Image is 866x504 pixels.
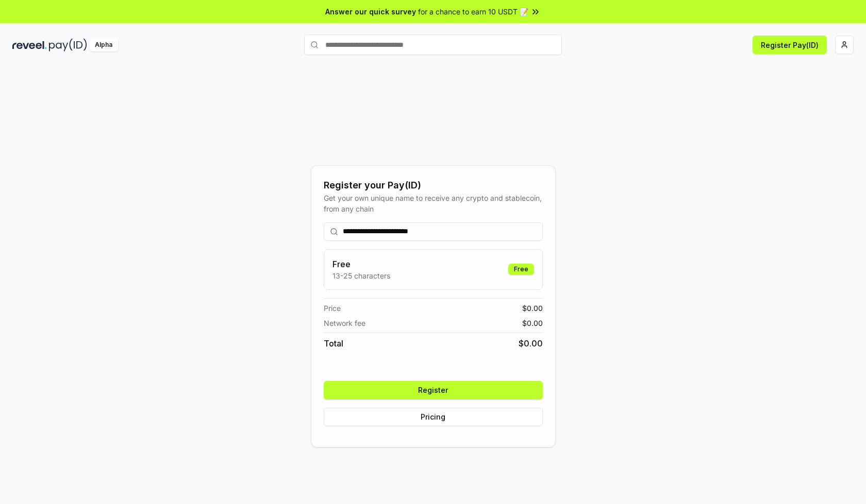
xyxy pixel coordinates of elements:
span: Network fee [324,318,365,328]
div: Free [508,264,534,275]
span: for a chance to earn 10 USDT 📝 [418,6,528,17]
button: Pricing [324,408,543,426]
span: $ 0.00 [522,303,543,314]
button: Register [324,381,543,399]
span: $ 0.00 [522,318,543,328]
button: Register Pay(ID) [753,36,827,54]
span: Answer our quick survey [325,6,416,17]
h3: Free [332,258,390,270]
span: $ 0.00 [519,337,543,350]
span: Price [324,303,341,314]
div: Register your Pay(ID) [324,178,543,193]
p: 13-25 characters [332,270,390,281]
div: Get your own unique name to receive any crypto and stablecoin, from any chain [324,193,543,214]
img: pay_id [49,39,87,51]
span: Total [324,337,343,350]
img: reveel_dark [12,39,47,51]
div: Alpha [89,39,118,51]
